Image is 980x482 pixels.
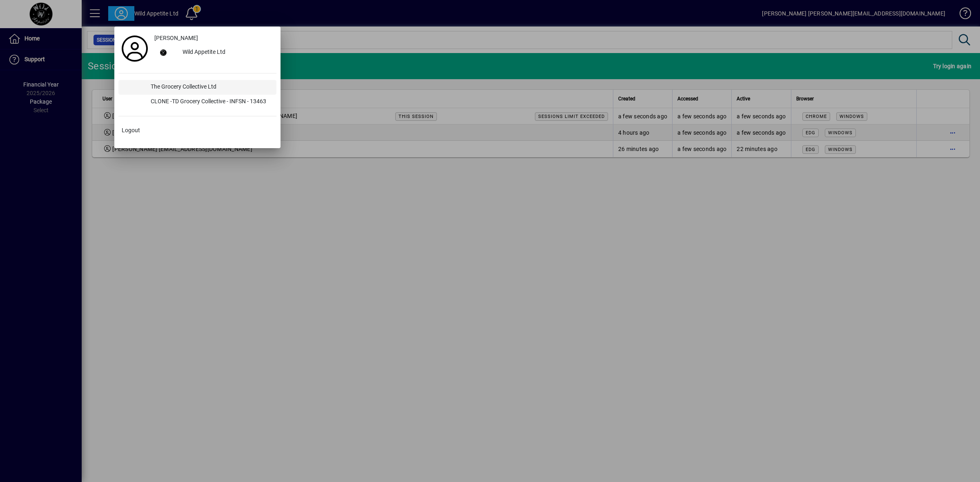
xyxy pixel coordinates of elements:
button: Logout [118,123,276,138]
button: The Grocery Collective Ltd [118,80,276,95]
button: CLONE -TD Grocery Collective - INFSN - 13463 [118,95,276,109]
span: Logout [122,126,140,135]
a: [PERSON_NAME] [151,31,276,45]
div: Wild Appetite Ltd [176,45,276,60]
span: [PERSON_NAME] [154,34,198,42]
div: CLONE -TD Grocery Collective - INFSN - 13463 [144,95,276,109]
div: The Grocery Collective Ltd [144,80,276,95]
a: Profile [118,41,151,56]
button: Wild Appetite Ltd [151,45,276,60]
